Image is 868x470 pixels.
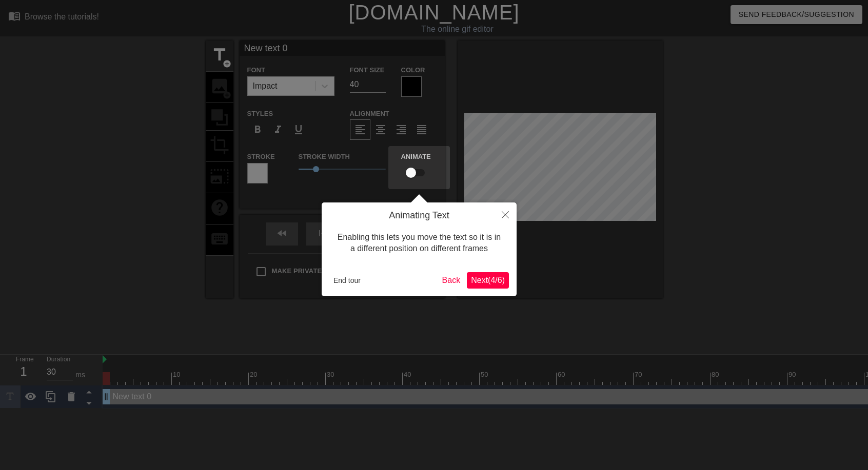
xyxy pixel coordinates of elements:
button: Back [438,272,465,289]
div: Enabling this lets you move the text so it is in a different position on different frames [329,221,509,265]
button: Next [467,272,509,289]
span: Next ( 4 / 6 ) [471,276,505,284]
h4: Animating Text [329,210,509,221]
button: Close [494,202,517,226]
button: End tour [329,273,365,288]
